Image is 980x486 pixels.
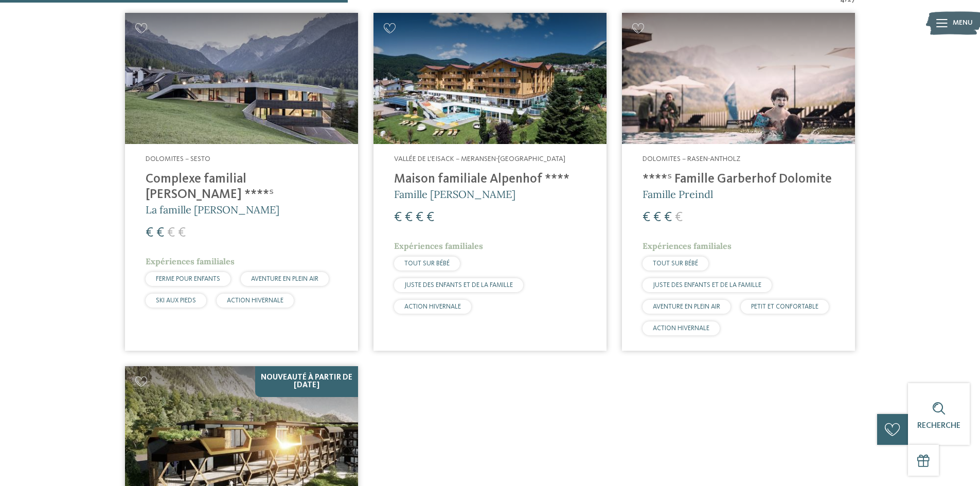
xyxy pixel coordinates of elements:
[404,303,461,310] font: ACTION HIVERNALE
[394,173,569,186] font: Maison familiale Alpenhof ****
[643,155,740,163] font: Dolomites – Rasen-Antholz
[643,188,713,201] font: Famille Preindl
[167,226,175,240] font: €
[373,13,607,144] img: Maison familiale Alpenhof ****
[394,241,483,251] font: Expériences familiales
[643,173,832,186] font: ****ˢ Famille Garberhof Dolomite
[125,13,358,144] img: Complexe familial Rainer ****ˢ
[426,211,434,224] font: €
[125,13,358,351] a: Vous cherchez un hôtel familial ? Trouvez les meilleurs ici ! Dolomites – Sesto Complexe familial...
[643,211,650,224] font: €
[227,297,283,304] font: ACTION HIVERNALE
[917,422,960,430] font: Recherche
[416,211,423,224] font: €
[653,325,709,332] font: ACTION HIVERNALE
[146,203,279,216] font: La famille [PERSON_NAME]
[251,276,318,282] font: AVENTURE EN PLEIN AIR
[405,211,413,224] font: €
[156,276,220,282] font: FERME POUR ENFANTS
[394,155,565,163] font: Vallée de l'Eisack – Meransen-[GEOGRAPHIC_DATA]
[664,211,672,224] font: €
[146,226,153,240] font: €
[653,211,661,224] font: €
[404,282,513,289] font: JUSTE DES ENFANTS ET DE LA FAMILLE
[146,173,274,201] font: Complexe familial [PERSON_NAME] ****ˢ
[653,303,720,310] font: AVENTURE EN PLEIN AIR
[146,256,235,266] font: Expériences familiales
[404,260,450,267] font: TOUT SUR BÉBÉ
[178,226,186,240] font: €
[373,13,607,351] a: Vous cherchez un hôtel familial ? Trouvez les meilleurs ici ! Vallée de l'Eisack – Meransen-[GEOG...
[751,303,818,310] font: PETIT ET CONFORTABLE
[653,282,761,289] font: JUSTE DES ENFANTS ET DE LA FAMILLE
[156,226,164,240] font: €
[622,13,855,144] img: Vous cherchez un hôtel familial ? Trouvez les meilleurs ici !
[675,211,683,224] font: €
[394,211,402,224] font: €
[394,188,515,201] font: Famille [PERSON_NAME]
[156,297,196,304] font: SKI AUX PIEDS
[622,13,855,351] a: Vous cherchez un hôtel familial ? Trouvez les meilleurs ici ! Dolomites – Rasen-Antholz ****ˢ Fam...
[653,260,698,267] font: TOUT SUR BÉBÉ
[146,155,210,163] font: Dolomites – Sesto
[643,241,732,251] font: Expériences familiales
